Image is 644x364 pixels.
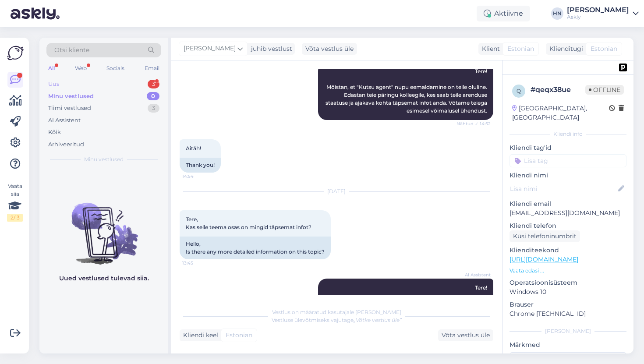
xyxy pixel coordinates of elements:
[302,43,357,55] div: Võta vestlus üle
[591,44,617,53] span: Estonian
[458,272,491,278] span: AI Assistent
[180,158,221,173] div: Thank you!
[7,182,23,222] div: Vaata siia
[510,130,626,138] div: Kliendi info
[226,331,252,340] span: Estonian
[7,214,23,222] div: 2 / 3
[517,88,521,94] span: q
[546,44,583,53] div: Klienditugi
[510,209,626,218] p: [EMAIL_ADDRESS][DOMAIN_NAME]
[456,120,491,127] span: Nähtud ✓ 14:52
[510,230,580,242] div: Küsi telefoninumbrit
[186,216,311,230] span: Tere, Kas selle teema osas on mingid täpsemat infot?
[477,6,530,21] div: Aktiivne
[148,104,159,113] div: 3
[510,184,616,194] input: Lisa nimi
[507,44,534,53] span: Estonian
[73,63,88,74] div: Web
[48,140,84,149] div: Arhiveeritud
[272,317,402,323] span: Vestluse ülevõtmiseks vajutage
[585,85,624,95] span: Offline
[59,274,149,283] p: Uued vestlused tulevad siia.
[84,155,124,163] span: Minu vestlused
[551,7,563,20] div: HN
[478,44,500,53] div: Klient
[48,92,94,101] div: Minu vestlused
[180,331,218,340] div: Kliendi keel
[510,255,578,263] a: [URL][DOMAIN_NAME]
[510,246,626,255] p: Klienditeekond
[184,44,236,53] span: [PERSON_NAME]
[46,63,57,74] div: All
[182,260,215,266] span: 13:45
[48,104,91,113] div: Tiimi vestlused
[354,317,402,323] i: „Võtke vestlus üle”
[143,63,161,74] div: Email
[567,7,639,21] a: [PERSON_NAME]Askly
[148,80,159,88] div: 3
[147,92,159,101] div: 0
[48,116,81,125] div: AI Assistent
[512,104,609,122] div: [GEOGRAPHIC_DATA], [GEOGRAPHIC_DATA]
[510,221,626,230] p: Kliendi telefon
[438,329,493,341] div: Võta vestlus üle
[7,45,24,61] img: Askly Logo
[510,327,626,335] div: [PERSON_NAME]
[48,80,59,88] div: Uus
[182,173,215,180] span: 14:54
[567,14,629,21] div: Askly
[272,309,401,315] span: Vestlus on määratud kasutajale [PERSON_NAME]
[48,128,61,137] div: Kõik
[510,199,626,209] p: Kliendi email
[54,46,89,55] span: Otsi kliente
[510,278,626,287] p: Operatsioonisüsteem
[105,63,126,74] div: Socials
[510,300,626,309] p: Brauser
[39,187,168,266] img: No chats
[186,145,201,152] span: Aitäh!
[510,171,626,180] p: Kliendi nimi
[619,64,627,71] img: pd
[510,154,626,167] input: Lisa tag
[510,287,626,297] p: Windows 10
[567,7,629,14] div: [PERSON_NAME]
[180,237,331,259] div: Hello, Is there any more detailed information on this topic?
[510,143,626,152] p: Kliendi tag'id
[510,309,626,318] p: Chrome [TECHNICAL_ID]
[510,267,626,275] p: Vaata edasi ...
[510,340,626,350] p: Märkmed
[531,85,585,95] div: # qeqx38ue
[180,187,493,195] div: [DATE]
[248,44,292,53] div: juhib vestlust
